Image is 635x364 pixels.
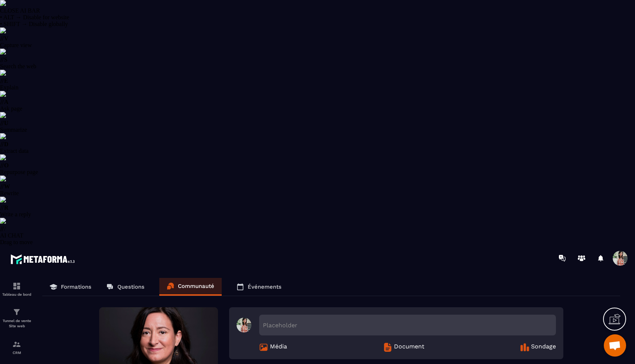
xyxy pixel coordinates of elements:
[2,351,32,355] p: CRM
[229,278,289,296] a: Événements
[270,343,287,352] span: Média
[10,252,77,266] img: logo
[12,340,21,349] img: formation
[99,278,152,296] a: Questions
[248,283,281,290] p: Événements
[2,302,32,334] a: formationformationTunnel de vente Site web
[61,283,91,290] p: Formations
[2,334,32,360] a: formationformationCRM
[531,343,556,352] span: Sondage
[117,283,144,290] p: Questions
[394,343,424,352] span: Document
[259,315,556,335] div: Placeholder
[159,278,222,296] a: Communauté
[12,282,21,291] img: formation
[42,278,99,296] a: Formations
[2,292,32,296] p: Tableau de bord
[2,276,32,302] a: formationformationTableau de bord
[12,308,21,317] img: formation
[178,283,214,289] p: Communauté
[2,318,32,329] p: Tunnel de vente Site web
[604,334,626,357] div: Ouvrir le chat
